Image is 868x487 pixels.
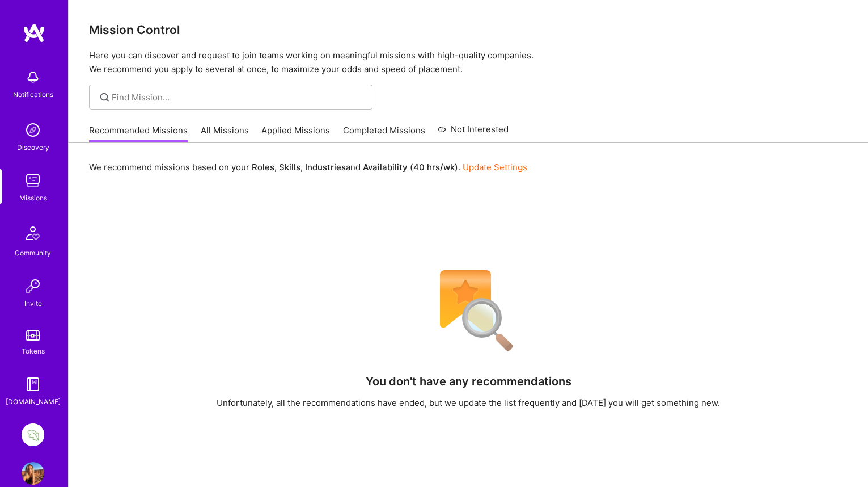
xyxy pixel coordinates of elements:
img: discovery [22,119,44,141]
img: No Results [420,263,516,359]
div: Missions [19,192,47,204]
a: User Avatar [19,462,47,485]
div: Invite [24,297,42,309]
a: All Missions [201,124,249,143]
input: Find Mission... [112,91,364,103]
div: Tokens [22,345,45,357]
img: Invite [22,275,44,297]
img: logo [23,23,45,43]
img: Community [19,220,46,247]
a: Applied Missions [261,124,330,143]
div: Unfortunately, all the recommendations have ended, but we update the list frequently and [DATE] y... [217,397,720,409]
b: Industries [305,162,346,173]
div: Notifications [13,89,53,100]
p: Here you can discover and request to join teams working on meaningful missions with high-quality ... [89,49,848,76]
a: Lettuce Financial [19,423,47,446]
a: Update Settings [463,162,527,173]
div: Community [15,247,51,259]
div: Discovery [17,141,49,153]
a: Not Interested [438,123,509,143]
p: We recommend missions based on your , , and . [89,161,527,173]
img: bell [22,66,44,89]
a: Completed Missions [343,124,425,143]
i: icon SearchGrey [98,91,111,104]
b: Skills [279,162,300,173]
img: tokens [26,330,40,341]
img: teamwork [22,169,44,192]
a: Recommended Missions [89,124,188,143]
img: Lettuce Financial [22,423,44,446]
h3: Mission Control [89,23,848,37]
b: Roles [252,162,274,173]
div: [DOMAIN_NAME] [6,396,61,408]
img: guide book [22,373,44,396]
img: User Avatar [22,462,44,485]
h4: You don't have any recommendations [366,375,571,388]
b: Availability (40 hrs/wk) [363,162,458,173]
